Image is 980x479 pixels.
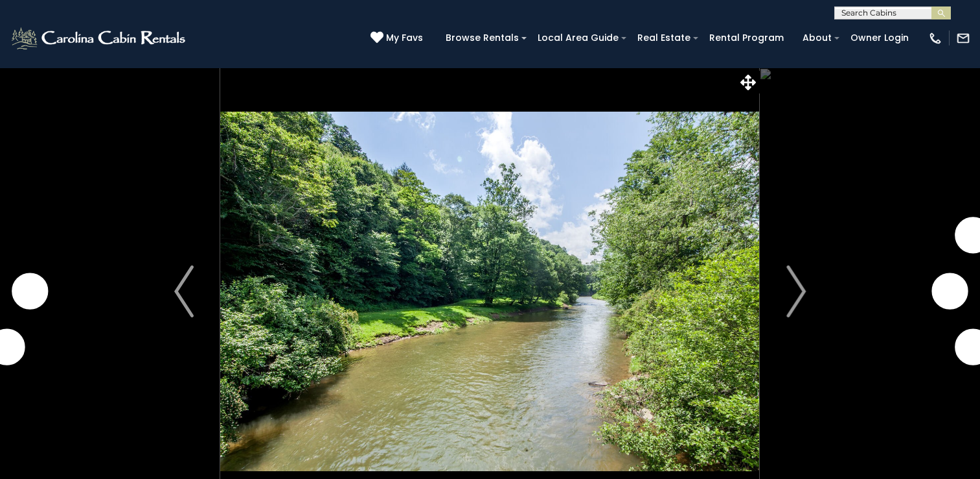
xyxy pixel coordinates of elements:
a: About [796,28,838,48]
img: arrow [786,265,806,317]
a: Browse Rentals [439,28,525,48]
a: Rental Program [703,28,790,48]
a: Real Estate [631,28,697,48]
img: mail-regular-white.png [956,31,970,45]
a: My Favs [370,31,426,45]
img: arrow [174,265,194,317]
a: Local Area Guide [531,28,625,48]
a: Owner Login [844,28,915,48]
img: phone-regular-white.png [928,31,942,45]
span: My Favs [386,31,423,45]
img: White-1-2.png [10,25,189,51]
